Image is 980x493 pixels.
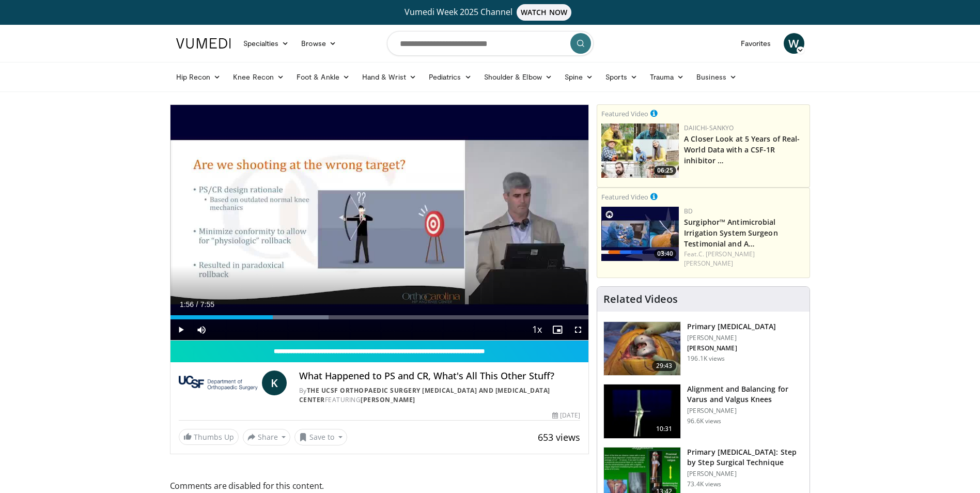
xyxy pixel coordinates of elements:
[299,386,580,405] div: By FEATURING
[361,395,415,404] a: [PERSON_NAME]
[526,319,547,340] button: Playback Rate
[603,384,803,439] a: 10:31 Alignment and Balancing for Varus and Valgus Knees [PERSON_NAME] 96.6K views
[170,105,589,341] video-js: Video Player
[652,361,677,371] span: 29:43
[294,429,347,445] button: Save to
[690,67,743,87] a: Business
[191,319,212,340] button: Mute
[243,429,291,445] button: Share
[558,67,599,87] a: Spine
[179,371,258,395] img: The UCSF Orthopaedic Surgery Arthritis and Joint Replacement Center
[687,480,721,488] p: 73.4K views
[684,217,778,249] a: Surgiphor™ Antimicrobial Irrigation System Surgeon Testimonial and A…
[684,250,755,268] a: C. [PERSON_NAME] [PERSON_NAME]
[478,67,558,87] a: Shoulder & Elbow
[604,384,680,438] img: 38523_0000_3.png.150x105_q85_crop-smart_upscale.jpg
[687,344,776,352] p: [PERSON_NAME]
[684,250,805,268] div: Feat.
[299,386,550,404] a: The UCSF Orthopaedic Surgery [MEDICAL_DATA] and [MEDICAL_DATA] Center
[601,207,679,261] img: 70422da6-974a-44ac-bf9d-78c82a89d891.150x105_q85_crop-smart_upscale.jpg
[176,38,231,49] img: VuMedi Logo
[170,319,191,340] button: Play
[237,33,295,54] a: Specialties
[299,371,580,382] h4: What Happened to PS and CR, What's All This Other Stuff?
[227,67,290,87] a: Knee Recon
[684,207,693,215] a: BD
[517,4,571,21] span: WATCH NOW
[601,207,679,261] a: 03:40
[170,479,589,492] span: Comments are disabled for this content.
[654,249,676,258] span: 03:40
[295,33,343,54] a: Browse
[423,67,478,87] a: Pediatrics
[601,124,679,178] img: 93c22cae-14d1-47f0-9e4a-a244e824b022.png.150x105_q85_crop-smart_upscale.jpg
[601,124,679,178] a: 06:25
[568,319,588,340] button: Fullscreen
[599,67,644,87] a: Sports
[170,315,589,319] div: Progress Bar
[644,67,691,87] a: Trauma
[687,334,776,342] p: [PERSON_NAME]
[387,31,594,56] input: Search topics, interventions
[601,192,648,202] small: Featured Video
[180,300,194,309] span: 1:56
[735,33,777,54] a: Favorites
[684,124,734,132] a: Daiichi-Sankyo
[603,321,803,376] a: 29:43 Primary [MEDICAL_DATA] [PERSON_NAME] [PERSON_NAME] 196.1K views
[684,134,800,165] a: A Closer Look at 5 Years of Real-World Data with a CSF-1R inhibitor …
[687,417,721,425] p: 96.6K views
[687,470,803,478] p: [PERSON_NAME]
[601,109,648,118] small: Featured Video
[687,447,803,468] h3: Primary [MEDICAL_DATA]: Step by Step Surgical Technique
[170,67,227,87] a: Hip Recon
[552,411,580,420] div: [DATE]
[654,166,676,175] span: 06:25
[784,33,804,54] a: W
[356,67,423,87] a: Hand & Wrist
[179,429,239,445] a: Thumbs Up
[178,4,803,21] a: Vumedi Week 2025 ChannelWATCH NOW
[547,319,568,340] button: Enable picture-in-picture mode
[262,371,287,395] a: K
[687,407,803,415] p: [PERSON_NAME]
[538,431,580,443] span: 653 views
[687,321,776,332] h3: Primary [MEDICAL_DATA]
[290,67,356,87] a: Foot & Ankle
[687,355,725,363] p: 196.1K views
[652,424,677,434] span: 10:31
[604,322,680,376] img: 297061_3.png.150x105_q85_crop-smart_upscale.jpg
[603,293,678,305] h4: Related Videos
[196,300,198,309] span: /
[687,384,803,405] h3: Alignment and Balancing for Varus and Valgus Knees
[200,300,214,309] span: 7:55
